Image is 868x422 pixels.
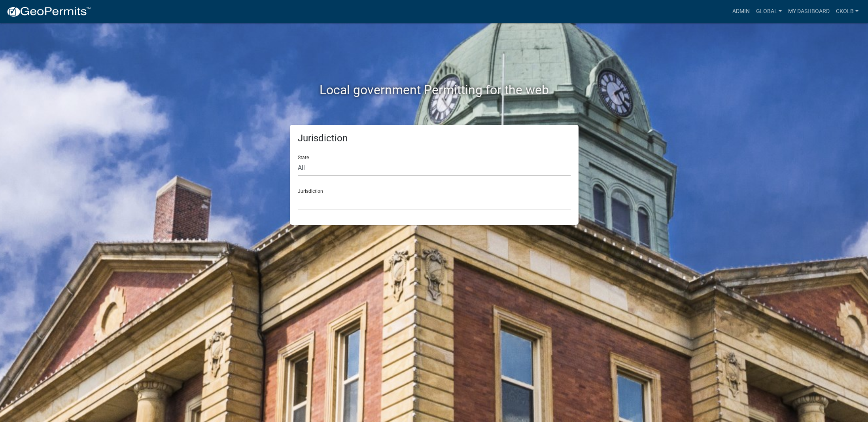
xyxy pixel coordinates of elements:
a: Global [753,4,785,19]
h5: Jurisdiction [298,133,571,144]
a: ckolb [833,4,862,19]
a: Admin [729,4,753,19]
a: My Dashboard [785,4,833,19]
h2: Local government Permitting for the web [215,82,654,97]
